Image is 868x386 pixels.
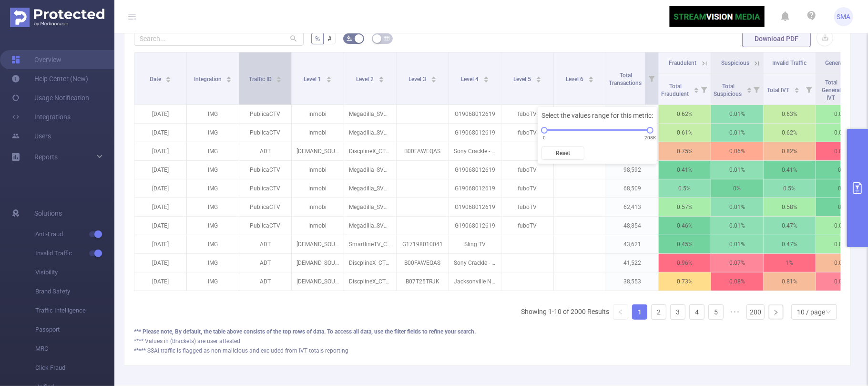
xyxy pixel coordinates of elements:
p: G19068012619 [449,161,501,179]
i: Filter menu [645,52,658,104]
li: 2 [651,304,666,320]
p: 98,592 [606,161,658,179]
i: icon: caret-down [326,79,331,82]
p: [DEMAND_SOURCE] [292,142,344,160]
p: PublicaCTV [239,198,291,216]
p: 0.03% [816,254,868,272]
p: ADT [239,254,291,272]
p: 0.06% [711,142,763,160]
p: 0.63% [764,105,816,123]
a: Reports [34,147,58,167]
p: ADT [239,142,291,160]
span: Invalid Traffic [773,60,807,66]
p: inmobi [292,105,344,123]
i: icon: caret-down [694,89,699,92]
li: 3 [670,304,685,320]
p: fuboTV [501,179,553,198]
i: icon: caret-up [536,75,541,78]
p: 0.01% [711,217,763,235]
p: ADT [239,272,291,291]
i: icon: caret-up [378,75,384,78]
p: fuboTV [501,217,553,235]
p: PublicaCTV [239,105,291,123]
div: Select the values range for this metric: [538,107,657,164]
span: Level 3 [408,76,428,83]
p: 0.47% [764,235,816,253]
p: IMG [187,142,239,160]
div: Sort [588,75,594,81]
p: IMG [187,217,239,235]
a: Usage Notification [11,88,89,107]
p: PublicaCTV [239,161,291,179]
p: 0.01% [711,161,763,179]
i: icon: caret-up [483,75,489,78]
span: Total Transactions [609,72,643,86]
p: [DATE] [134,198,186,216]
span: Total Fraudulent [661,83,690,97]
p: IMG [187,124,239,142]
span: # [327,35,332,42]
span: Level 1 [304,76,323,83]
span: Traffic ID [249,76,273,83]
i: icon: caret-down [378,79,384,82]
p: IMG [187,254,239,272]
p: IMG [187,179,239,198]
div: Sort [483,75,489,81]
p: Megadilla_SVM_P_Podded_CTV_$4 [344,198,396,216]
p: 0.01% [816,217,868,235]
p: G19068012619 [449,124,501,142]
p: 0.5% [659,179,711,198]
div: Sort [226,75,232,81]
p: G19068012619 [449,105,501,123]
p: 0.81% [764,272,816,291]
p: ADT [239,235,291,253]
span: Anti-Fraud [35,225,114,244]
p: 0.01% [711,198,763,216]
i: icon: caret-down [276,79,282,82]
p: 1% [764,254,816,272]
p: 0% [816,161,868,179]
p: [DATE] [134,142,186,160]
i: icon: caret-down [536,79,541,82]
p: Megadilla_SVM_P_CTV_$4_Plex [344,161,396,179]
a: 4 [690,305,704,319]
div: Sort [536,75,541,81]
p: 0.45% [659,235,711,253]
p: [DEMAND_SOURCE] [292,235,344,253]
i: icon: left [618,309,623,315]
p: PublicaCTV [239,124,291,142]
button: Reset [541,146,584,160]
span: Level 6 [566,76,585,83]
p: 0.47% [764,217,816,235]
p: DiscplineX_CTV_$6_VAST_HMN [344,272,396,291]
span: Passport [35,320,114,339]
i: icon: caret-up [795,86,800,89]
i: icon: caret-down [226,79,232,82]
p: Megadilla_SVM_P_CTV_$4_Plex [344,105,396,123]
a: 2 [652,305,666,319]
i: icon: down [826,309,831,316]
p: B00FAWEQAS [397,254,449,272]
p: [DATE] [134,235,186,253]
i: icon: caret-up [431,75,436,78]
p: 0.62% [659,105,711,123]
p: 0.41% [659,161,711,179]
div: Sort [746,86,752,92]
span: Click Fraud [35,358,114,377]
span: Total Suspicious [714,83,743,97]
i: icon: caret-up [166,75,171,78]
span: SMA [837,7,851,26]
p: IMG [187,105,239,123]
p: IMG [187,272,239,291]
p: 0.01% [711,105,763,123]
li: Next Page [768,304,784,320]
i: icon: caret-down [166,79,171,82]
p: PublicaCTV [239,217,291,235]
li: Previous Page [613,304,628,320]
p: 0.01% [816,124,868,142]
p: 0.05% [816,142,868,160]
i: Filter menu [697,74,711,104]
p: Megadilla_SVM_P_Podded_CTV_$4 [344,217,396,235]
p: inmobi [292,217,344,235]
